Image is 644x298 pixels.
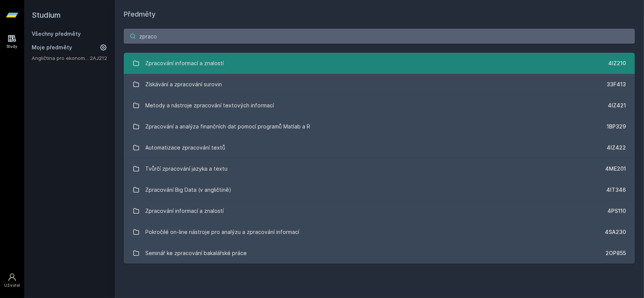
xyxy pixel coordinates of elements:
[607,123,626,130] div: 1BP329
[146,203,224,219] div: Zpracování informací a znalostí
[607,144,626,151] div: 4IZ422
[146,246,247,261] div: Seminář ke zpracování bakalářské práce
[2,30,23,53] a: Study
[124,137,635,158] a: Automatizace zpracování textů 4IZ422
[146,140,226,155] div: Automatizace zpracování textů
[607,207,626,215] div: 4PS110
[605,228,626,236] div: 4SA230
[90,55,107,61] a: 2AJ212
[605,165,626,173] div: 4ME201
[124,179,635,200] a: Zpracování Big Data (v angličtině) 4IT346
[124,243,635,264] a: Seminář ke zpracování bakalářské práce 2OP855
[124,200,635,222] a: Zpracování informací a znalostí 4PS110
[124,158,635,179] a: Tvůrčí zpracování jazyka a textu 4ME201
[4,283,20,288] div: Uživatel
[146,161,228,176] div: Tvůrčí zpracování jazyka a textu
[608,102,626,109] div: 4IZ421
[124,53,635,74] a: Zpracování informací a znalostí 4IZ210
[146,56,224,71] div: Zpracování informací a znalostí
[2,269,23,292] a: Uživatel
[32,44,72,51] span: Moje předměty
[146,182,232,197] div: Zpracování Big Data (v angličtině)
[32,54,90,62] a: Angličtina pro ekonomická studia 2 (B2/C1)
[124,222,635,243] a: Pokročilé on-line nástroje pro analýzu a zpracování informací 4SA230
[606,249,626,257] div: 2OP855
[146,77,222,92] div: Získávání a zpracování surovin
[124,74,635,95] a: Získávání a zpracování surovin 33F413
[146,98,274,113] div: Metody a nástroje zpracování textových informací
[124,29,635,44] input: Název nebo ident předmětu…
[124,95,635,116] a: Metody a nástroje zpracování textových informací 4IZ421
[124,9,635,20] h1: Předměty
[32,31,81,37] a: Všechny předměty
[608,60,626,67] div: 4IZ210
[606,186,626,194] div: 4IT346
[7,44,18,49] div: Study
[146,225,300,240] div: Pokročilé on-line nástroje pro analýzu a zpracování informací
[124,116,635,137] a: Zpracování a analýza finančních dat pomocí programů Matlab a R 1BP329
[607,81,626,88] div: 33F413
[146,119,310,134] div: Zpracování a analýza finančních dat pomocí programů Matlab a R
